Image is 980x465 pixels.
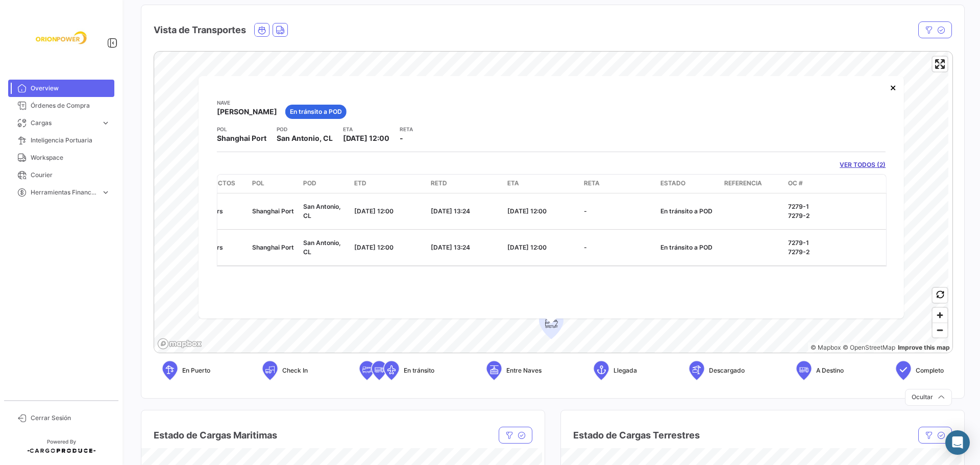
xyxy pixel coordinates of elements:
[431,178,447,187] span: RETD
[916,366,944,375] span: Completo
[354,243,394,251] span: [DATE] 12:00
[660,178,685,187] span: Estado
[277,133,333,143] span: San Antonio, CL
[31,153,110,162] span: Workspace
[788,178,803,187] span: OC #
[816,366,844,375] span: A Destino
[584,207,587,214] span: -
[660,243,713,251] span: En tránsito a POD
[277,125,333,133] app-card-info-title: POD
[31,188,97,197] span: Herramientas Financieras
[303,202,341,219] span: San Antonio, CL
[8,166,114,184] a: Courier
[354,207,394,214] span: [DATE] 12:00
[404,366,434,375] span: En tránsito
[8,132,114,149] a: Inteligencia Portuaria
[933,323,947,337] button: Zoom out
[217,133,266,143] span: Shanghai Port
[788,211,882,220] p: 7279-2
[506,366,542,375] span: Entre Naves
[431,207,470,214] span: [DATE] 13:24
[182,366,210,375] span: En Puerto
[811,344,841,351] a: Mapbox
[217,107,277,117] span: [PERSON_NAME]
[354,178,366,187] span: ETD
[290,107,342,116] span: En tránsito a POD
[31,136,110,145] span: Inteligencia Portuaria
[660,207,713,214] span: En tránsito a POD
[788,202,882,211] p: 7279-1
[343,125,389,133] app-card-info-title: ETA
[427,174,503,192] datatable-header-cell: RETD
[31,413,110,423] span: Cerrar Sesión
[883,77,903,97] button: Close popup
[31,170,110,180] span: Courier
[8,97,114,114] a: Órdenes de Compra
[299,174,350,192] datatable-header-cell: POD
[255,23,269,36] button: Ocean
[36,12,87,63] img: f26a05d0-2fea-4301-a0f6-b8409df5d1eb.jpeg
[248,174,299,192] datatable-header-cell: POL
[31,101,110,110] span: Órdenes de Compra
[196,178,235,187] span: Productos
[101,188,110,197] span: expand_more
[252,207,294,214] span: Shanghai Port
[580,174,656,192] datatable-header-cell: RETA
[724,178,762,187] span: Referencia
[507,178,519,187] span: ETA
[656,174,720,192] datatable-header-cell: Estado
[400,125,413,133] app-card-info-title: RETA
[573,428,700,443] h4: Estado de Cargas Terrestres
[196,243,223,251] span: Inverters
[252,243,294,251] span: Shanghai Port
[217,99,277,107] app-card-info-title: Nave
[303,178,316,187] span: POD
[840,160,886,169] a: VER TODOS (2)
[720,174,784,192] datatable-header-cell: Referencia
[154,428,277,443] h4: Estado de Cargas Maritimas
[31,84,110,93] span: Overview
[273,23,287,36] button: Land
[843,344,895,351] a: OpenStreetMap
[709,366,745,375] span: Descargado
[157,338,202,350] a: Mapbox logo
[503,174,580,192] datatable-header-cell: ETA
[784,174,886,192] datatable-header-cell: OC #
[8,80,114,97] a: Overview
[614,366,637,375] span: Llegada
[788,247,882,256] p: 7279-2
[196,207,223,214] span: Inverters
[252,178,264,187] span: POL
[217,125,266,133] app-card-info-title: POL
[788,238,882,247] p: 7279-1
[154,23,246,37] h4: Vista de Transportes
[933,308,947,323] button: Zoom in
[350,174,427,192] datatable-header-cell: ETD
[507,243,547,251] span: [DATE] 12:00
[343,134,389,142] span: [DATE] 12:00
[431,243,470,251] span: [DATE] 13:24
[192,174,248,192] datatable-header-cell: Productos
[945,430,970,455] div: Abrir Intercom Messenger
[154,52,948,354] canvas: Map
[400,134,403,142] span: -
[507,207,547,214] span: [DATE] 12:00
[905,389,952,406] button: Ocultar
[933,323,947,337] span: Zoom out
[8,149,114,166] a: Workspace
[31,118,97,128] span: Cargas
[303,238,341,255] span: San Antonio, CL
[584,178,600,187] span: RETA
[898,344,950,351] a: Map feedback
[584,243,587,251] span: -
[101,118,110,128] span: expand_more
[539,308,563,339] div: Map marker
[933,57,947,71] button: Enter fullscreen
[282,366,308,375] span: Check In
